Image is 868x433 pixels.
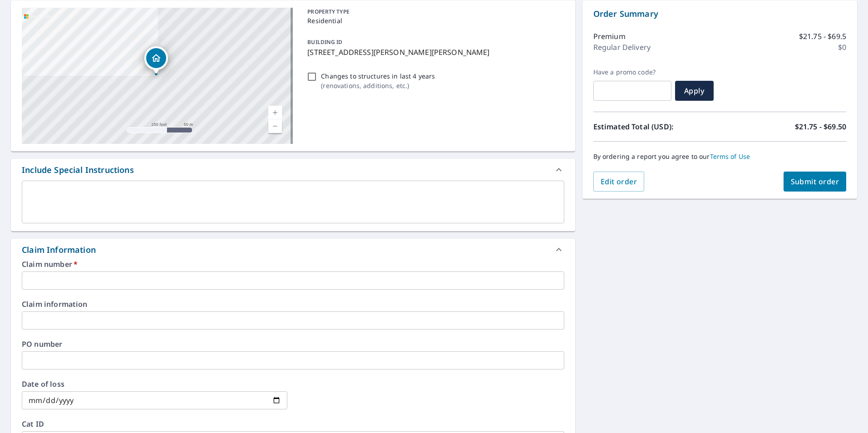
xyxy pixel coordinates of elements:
[22,420,564,428] label: Cat ID
[593,42,651,53] p: Regular Delivery
[791,177,839,187] span: Submit order
[593,68,671,76] label: Have a promo code?
[268,106,282,119] a: Current Level 17, Zoom In
[144,46,168,74] div: Dropped pin, building 1, Residential property, 105 Courtney Ln Cary, IL 60013
[593,153,846,161] p: By ordering a report you agree to our
[11,239,575,261] div: Claim Information
[22,164,134,176] div: Include Special Instructions
[22,380,287,388] label: Date of loss
[307,16,560,25] p: Residential
[593,31,626,42] p: Premium
[11,159,575,181] div: Include Special Instructions
[268,119,282,133] a: Current Level 17, Zoom Out
[22,340,564,348] label: PO number
[307,47,560,58] p: [STREET_ADDRESS][PERSON_NAME][PERSON_NAME]
[799,31,846,42] p: $21.75 - $69.5
[22,261,564,268] label: Claim number
[784,172,847,192] button: Submit order
[601,177,637,187] span: Edit order
[321,81,435,90] p: ( renovations, additions, etc. )
[22,300,564,308] label: Claim information
[795,121,846,132] p: $21.75 - $69.50
[307,38,342,46] p: BUILDING ID
[593,8,846,20] p: Order Summary
[710,152,750,161] a: Terms of Use
[321,71,435,81] p: Changes to structures in last 4 years
[22,244,96,256] div: Claim Information
[593,172,645,192] button: Edit order
[307,8,560,16] p: PROPERTY TYPE
[675,81,714,101] button: Apply
[593,121,720,132] p: Estimated Total (USD):
[682,86,706,96] span: Apply
[838,42,846,53] p: $0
